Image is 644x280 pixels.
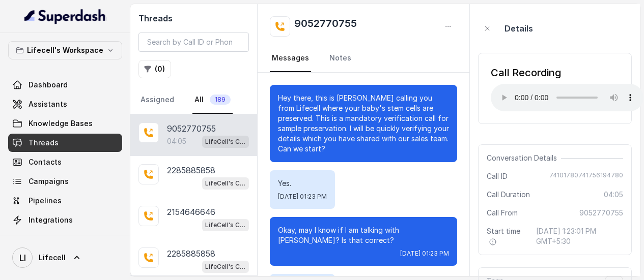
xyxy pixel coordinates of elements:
[8,153,122,171] a: Contacts
[205,137,246,147] p: LifeCell's Call Assistant
[505,22,533,35] p: Details
[167,247,215,260] p: 2285885858
[29,215,73,225] span: Integrations
[8,192,122,210] a: Pipelines
[39,253,66,263] span: Lifecell
[278,193,327,201] span: [DATE] 01:23 PM
[210,95,231,105] span: 189
[604,190,623,200] span: 04:05
[294,16,357,37] h2: 9052770755
[8,243,122,272] a: Lifecell
[487,171,508,181] span: Call ID
[138,12,249,24] h2: Threads
[29,157,62,167] span: Contacts
[536,226,623,246] span: [DATE] 1:23:01 PM GMT+5:30
[487,190,530,200] span: Call Duration
[29,234,73,244] span: API Settings
[205,220,246,230] p: LifeCell's Call Assistant
[29,138,59,148] span: Threads
[549,171,623,181] span: 74101780741756194780
[27,44,103,56] p: Lifecell's Workspace
[491,66,643,80] div: Call Recording
[8,41,122,59] button: Lifecell's Workspace
[8,95,122,113] a: Assistants
[167,164,215,176] p: 2285885858
[487,208,518,218] span: Call From
[29,118,93,129] span: Knowledge Bases
[8,114,122,133] a: Knowledge Bases
[205,262,246,272] p: LifeCell's Call Assistant
[192,86,233,114] a: All189
[491,84,643,111] audio: Your browser does not support the audio element.
[205,178,246,189] p: LifeCell's Call Assistant
[278,93,449,154] p: Hey there, this is [PERSON_NAME] calling you from Lifecell where your baby's stem cells are prese...
[278,178,327,189] p: Yes.
[29,196,62,206] span: Pipelines
[8,211,122,229] a: Integrations
[138,86,176,114] a: Assigned
[138,86,249,114] nav: Tabs
[19,253,26,263] text: LI
[29,176,69,186] span: Campaigns
[579,208,623,218] span: 9052770755
[278,225,449,245] p: Okay, may I know if I am talking with [PERSON_NAME]? Is that correct?
[400,250,449,258] span: [DATE] 01:23 PM
[29,80,68,90] span: Dashboard
[487,226,528,246] span: Start time
[8,230,122,248] a: API Settings
[138,33,249,52] input: Search by Call ID or Phone Number
[29,99,67,109] span: Assistants
[24,8,106,24] img: light.svg
[138,60,171,78] button: (0)
[8,172,122,191] a: Campaigns
[270,45,311,72] a: Messages
[270,45,457,72] nav: Tabs
[167,122,216,135] p: 9052770755
[167,136,186,146] p: 04:05
[487,153,561,163] span: Conversation Details
[8,134,122,152] a: Threads
[327,45,353,72] a: Notes
[167,206,215,218] p: 2154646646
[8,76,122,94] a: Dashboard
